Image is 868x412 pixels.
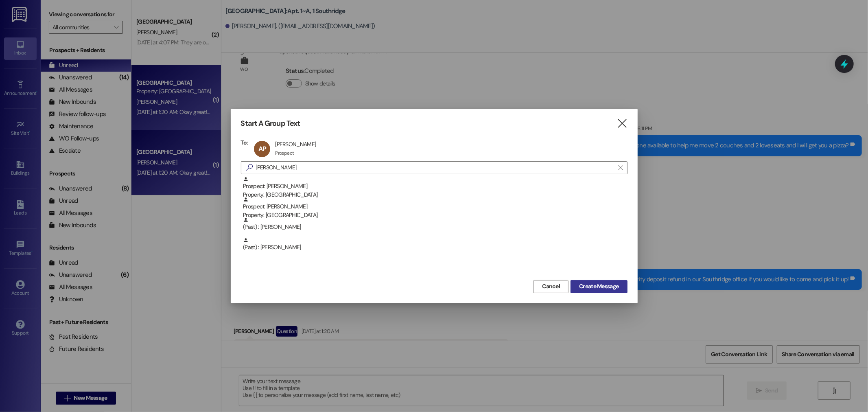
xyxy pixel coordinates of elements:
[571,280,627,293] button: Create Message
[241,237,627,258] div: (Past) : [PERSON_NAME]
[617,119,627,128] i: 
[243,211,627,219] div: Property: [GEOGRAPHIC_DATA]
[241,197,627,217] div: Prospect: [PERSON_NAME]Property: [GEOGRAPHIC_DATA]
[256,162,614,173] input: Search for any contact or apartment
[241,176,627,197] div: Prospect: [PERSON_NAME]Property: [GEOGRAPHIC_DATA]
[241,217,627,237] div: (Past) : [PERSON_NAME]
[243,163,256,172] i: 
[614,162,627,174] button: Clear text
[241,139,248,146] h3: To:
[579,282,619,291] span: Create Message
[533,280,568,293] button: Cancel
[243,191,627,199] div: Property: [GEOGRAPHIC_DATA]
[241,119,300,128] h3: Start A Group Text
[275,150,294,156] div: Prospect
[243,197,627,220] div: Prospect: [PERSON_NAME]
[542,282,560,291] span: Cancel
[275,140,316,148] div: [PERSON_NAME]
[618,164,623,171] i: 
[258,145,266,153] span: AP
[243,217,627,231] div: (Past) : [PERSON_NAME]
[243,237,627,252] div: (Past) : [PERSON_NAME]
[243,176,627,199] div: Prospect: [PERSON_NAME]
